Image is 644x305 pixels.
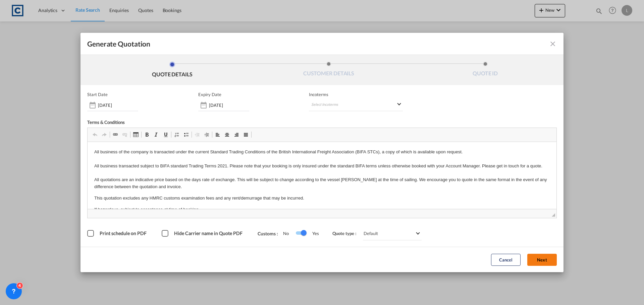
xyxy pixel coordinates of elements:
[131,130,141,139] a: Table
[193,130,202,139] a: Decrease Indent
[309,99,403,111] md-select: Select Incoterms
[296,228,306,238] md-switch: Switch 1
[7,7,462,71] body: Rich Text Editor, editor4
[251,62,407,80] li: CUSTOMER DETAILS
[7,7,462,49] p: All business of the company is transacted under the current Standard Trading Conditions of the Br...
[161,130,170,139] a: Underline (Ctrl+U)
[87,92,108,97] p: Start Date
[94,62,251,80] li: QUOTE DETAILS
[241,130,251,139] a: Justify
[181,130,191,139] a: Insert/Remove Bulleted List
[90,130,100,139] a: Undo (Ctrl+Z)
[142,130,152,139] a: Bold (Ctrl+B)
[283,231,296,236] span: No
[7,53,462,60] p: This quotation excludes any HMRC customs examination fees and any rent/demurrage that may be incu...
[213,130,222,139] a: Align Left
[258,231,283,236] span: Customs :
[152,130,161,139] a: Italic (Ctrl+I)
[209,102,249,108] input: Expiry date
[306,231,319,236] span: Yes
[162,230,244,237] md-checkbox: Hide Carrier name in Quote PDF
[491,254,521,266] button: Cancel
[549,40,557,48] md-icon: icon-close fg-AAA8AD cursor m-0
[202,130,211,139] a: Increase Indent
[111,130,120,139] a: Link (Ctrl+K)
[174,230,243,236] span: Hide Carrier name in Quote PDF
[98,102,138,108] input: Start date
[552,213,555,217] span: Drag to resize
[364,231,378,236] div: Default
[407,62,563,80] li: QUOTE ID
[100,230,147,236] span: Print schedule on PDF
[87,40,150,48] span: Generate Quotation
[7,64,462,71] p: If hazardous, subject to acceptance at time of booking.
[87,120,322,128] div: Terms & Conditions
[172,130,181,139] a: Insert/Remove Numbered List
[87,230,148,237] md-checkbox: Print schedule on PDF
[222,130,232,139] a: Centre
[232,130,241,139] a: Align Right
[88,142,556,209] iframe: Rich Text Editor, editor4
[309,92,403,97] span: Incoterms
[120,130,129,139] a: Unlink
[332,231,361,236] span: Quote type :
[100,130,109,139] a: Redo (Ctrl+Y)
[198,92,221,97] p: Expiry Date
[527,254,557,266] button: Next
[80,33,563,272] md-dialog: Generate QuotationQUOTE ...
